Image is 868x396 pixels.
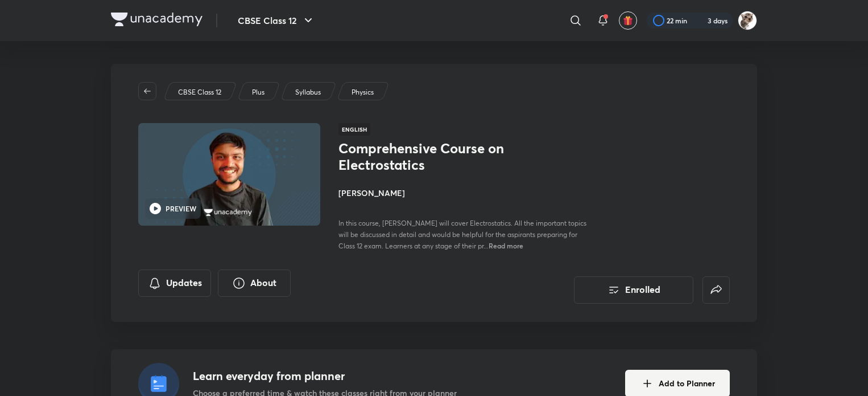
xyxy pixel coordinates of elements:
[166,203,196,214] h6: PREVIEW
[338,123,370,136] span: English
[338,187,593,199] h4: [PERSON_NAME]
[338,140,524,173] h1: Comprehensive Course on Electrostatics
[250,87,267,97] a: Plus
[623,15,633,26] img: avatar
[738,11,757,30] img: Lavanya
[295,87,321,97] p: Syllabus
[231,9,322,32] button: CBSE Class 12
[218,270,291,297] button: About
[176,87,224,97] a: CBSE Class 12
[252,87,264,97] p: Plus
[574,276,693,304] button: Enrolled
[350,87,376,97] a: Physics
[489,241,523,250] span: Read more
[111,13,202,26] img: Company Logo
[111,13,202,29] a: Company Logo
[352,87,374,97] p: Physics
[193,368,457,385] h4: Learn everyday from planner
[178,87,221,97] p: CBSE Class 12
[138,270,211,297] button: Updates
[702,276,730,304] button: false
[338,219,586,250] span: In this course, [PERSON_NAME] will cover Electrostatics. All the important topics will be discuss...
[619,11,637,30] button: avatar
[694,15,705,26] img: streak
[137,122,322,227] img: Thumbnail
[294,87,323,97] a: Syllabus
